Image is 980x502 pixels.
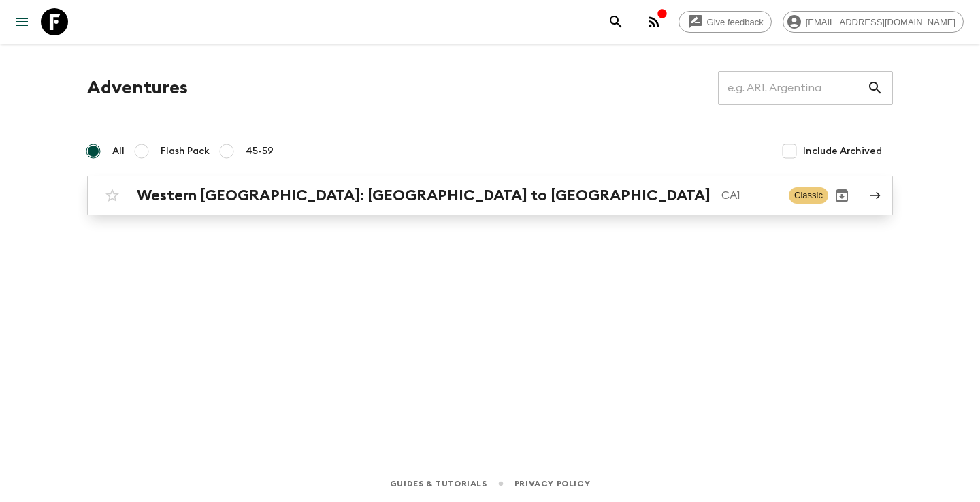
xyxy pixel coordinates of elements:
a: Give feedback [679,11,772,33]
button: menu [8,8,35,35]
button: search adventures [602,8,630,35]
span: [EMAIL_ADDRESS][DOMAIN_NAME] [798,17,963,27]
a: Western [GEOGRAPHIC_DATA]: [GEOGRAPHIC_DATA] to [GEOGRAPHIC_DATA]CA1ClassicArchive [87,176,893,215]
div: [EMAIL_ADDRESS][DOMAIN_NAME] [783,11,964,33]
button: Archive [828,182,855,209]
span: Give feedback [700,17,771,27]
span: Classic [789,187,828,204]
a: Privacy Policy [514,476,590,491]
span: Flash Pack [161,144,210,158]
input: e.g. AR1, Argentina [718,69,867,107]
span: Include Archived [803,144,882,158]
p: CA1 [721,187,778,204]
h1: Adventures [87,74,188,101]
a: Guides & Tutorials [390,476,487,491]
h2: Western [GEOGRAPHIC_DATA]: [GEOGRAPHIC_DATA] to [GEOGRAPHIC_DATA] [137,187,710,204]
span: 45-59 [246,144,274,158]
span: All [112,144,125,158]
